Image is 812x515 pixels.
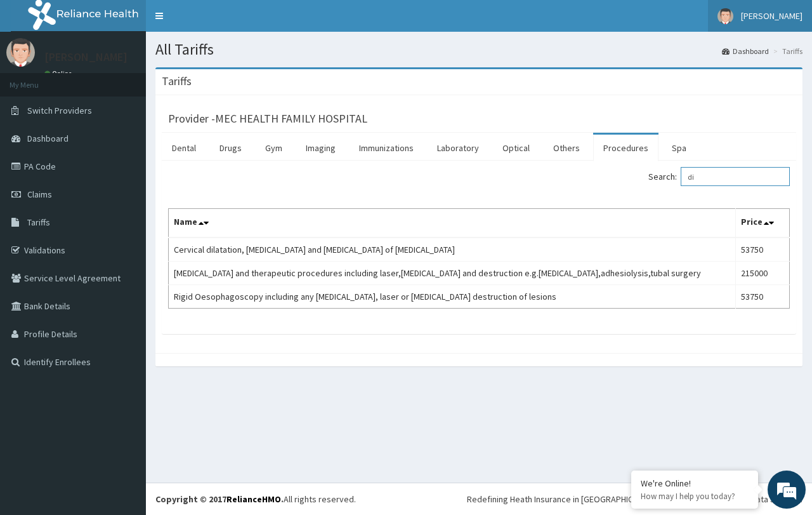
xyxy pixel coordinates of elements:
a: Spa [662,135,697,161]
a: Imaging [296,135,346,161]
h3: Provider - MEC HEALTH FAMILY HOSPITAL [168,113,367,124]
span: We're online! [74,160,175,288]
a: Online [44,69,75,78]
a: Gym [255,135,292,161]
h3: Tariffs [162,76,192,87]
textarea: Type your message and hit 'Enter' [6,347,242,391]
img: User Image [6,38,35,67]
label: Search: [648,167,790,186]
p: [PERSON_NAME] [44,51,128,63]
li: Tariffs [770,46,802,57]
span: Claims [27,189,52,200]
input: Search: [681,167,790,186]
strong: Copyright © 2017 . [155,493,284,505]
footer: All rights reserved. [146,483,812,515]
a: Dashboard [722,46,769,57]
td: Rigid Oesophagoscopy including any [MEDICAL_DATA], laser or [MEDICAL_DATA] destruction of lesions [169,285,736,309]
img: User Image [717,8,733,24]
p: How may I help you today? [641,491,749,502]
a: Procedures [593,135,658,161]
span: Dashboard [27,133,69,144]
span: Tariffs [27,217,50,228]
th: Price [735,209,789,238]
th: Name [169,209,736,238]
img: d_794563401_company_1708531726252_794563401 [23,64,51,95]
div: Redefining Heath Insurance in [GEOGRAPHIC_DATA] using Telemedicine and Data Science! [467,493,802,505]
div: Minimize live chat window [208,6,239,37]
span: [PERSON_NAME] [741,10,802,22]
td: [MEDICAL_DATA] and therapeutic procedures including laser,[MEDICAL_DATA] and destruction e.g.[MED... [169,262,736,285]
a: Dental [162,135,206,161]
td: 215000 [735,262,789,285]
a: Laboratory [427,135,489,161]
span: Switch Providers [27,105,92,116]
a: Immunizations [349,135,424,161]
a: Others [543,135,590,161]
a: Drugs [209,135,252,161]
h1: All Tariffs [155,41,802,58]
td: 53750 [735,285,789,309]
a: RelianceHMO [226,493,281,505]
a: Optical [492,135,540,161]
div: We're Online! [641,478,749,489]
td: Cervical dilatation, [MEDICAL_DATA] and [MEDICAL_DATA] of [MEDICAL_DATA] [169,237,736,262]
td: 53750 [735,237,789,262]
div: Chat with us now [66,71,213,88]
